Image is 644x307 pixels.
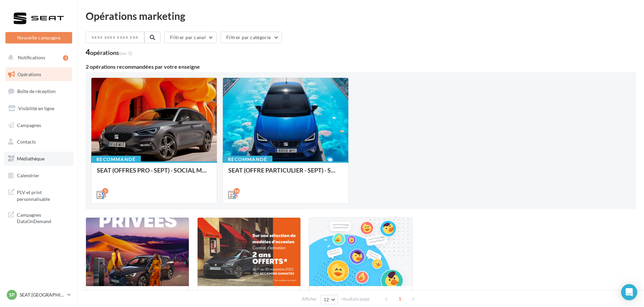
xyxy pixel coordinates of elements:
span: Campagnes DataOnDemand [17,210,69,225]
div: Recommandé [223,156,272,163]
span: PLV et print personnalisable [17,188,69,202]
button: 12 [321,295,338,304]
a: Campagnes DataOnDemand [4,208,74,227]
div: SEAT (OFFRES PRO - SEPT) - SOCIAL MEDIA [97,167,211,180]
a: Opérations [4,67,74,82]
span: Campagnes [17,122,41,128]
span: Contacts [17,139,36,145]
span: (sur 5) [119,50,132,56]
p: SEAT [GEOGRAPHIC_DATA] [20,291,64,298]
a: Contacts [4,135,74,149]
span: Visibilité en ligne [18,105,54,111]
div: opérations [90,50,132,56]
span: 1 [394,294,405,304]
button: Filtrer par catégorie [221,32,282,43]
span: Afficher [302,296,317,302]
button: Filtrer par canal [164,32,217,43]
span: Boîte de réception [17,88,56,94]
span: Médiathèque [17,156,45,161]
div: 16 [234,188,240,194]
div: Opérations marketing [86,11,636,21]
a: PLV et print personnalisable [4,185,74,205]
div: Recommandé [91,156,141,163]
a: Calendrier [4,168,74,183]
button: Nouvelle campagne [5,32,72,43]
button: Notifications 3 [4,51,71,65]
a: Visibilité en ligne [4,101,74,116]
span: 12 [324,297,329,302]
span: Calendrier [17,173,39,178]
a: Campagnes [4,118,74,132]
div: 2 opérations recommandées par votre enseigne [86,64,636,69]
a: SP SEAT [GEOGRAPHIC_DATA] [5,288,72,301]
div: 3 [63,55,68,61]
a: Médiathèque [4,152,74,166]
div: SEAT (OFFRE PARTICULIER - SEPT) - SOCIAL MEDIA [228,167,343,180]
span: SP [9,291,15,298]
span: résultats/page [342,296,370,302]
div: 4 [86,49,132,56]
span: Notifications [18,55,45,60]
a: Boîte de réception [4,84,74,98]
div: Open Intercom Messenger [621,284,637,300]
div: 5 [102,188,108,194]
span: Opérations [18,71,41,77]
